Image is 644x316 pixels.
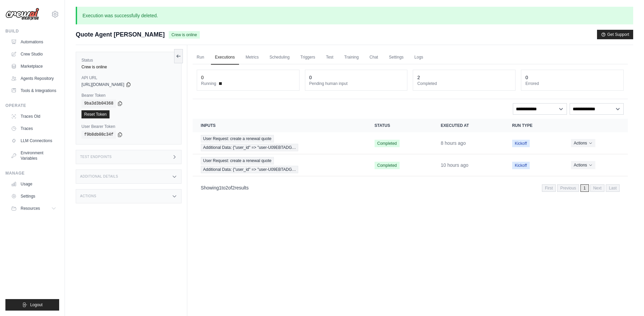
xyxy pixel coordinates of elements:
button: Get Support [597,30,633,39]
div: Operate [5,103,59,108]
img: Logo [5,8,39,21]
th: Status [366,119,433,132]
span: Completed [375,162,400,169]
div: 0 [201,74,204,81]
div: 0 [525,74,528,81]
button: Actions for execution [571,139,595,147]
a: Settings [8,191,59,202]
a: Traces Old [8,111,59,122]
div: Crew is online [81,64,176,70]
dt: Pending human input [309,81,403,86]
span: Kickoff [512,140,530,147]
span: Completed [375,140,400,147]
span: 1 [219,185,222,190]
code: 9ba3d3b04368 [81,99,116,108]
a: Training [340,50,363,65]
label: Bearer Token [81,93,176,98]
p: Showing to of results [201,184,249,191]
span: Resources [21,206,40,211]
h3: Additional Details [80,175,118,179]
a: Executions [211,50,239,65]
th: Executed at [433,119,504,132]
div: Manage [5,171,59,176]
span: Additional Data: {"user_id" => "user-U09EBTADG… [201,144,299,151]
dt: Errored [525,81,619,86]
a: Tools & Integrations [8,85,59,96]
a: Run [193,50,208,65]
a: Marketplace [8,61,59,72]
span: Logout [30,302,43,308]
a: Settings [385,50,407,65]
button: Logout [5,299,59,311]
p: Execution was successfully deleted. [76,7,633,24]
span: 1 [580,184,589,192]
button: Resources [8,203,59,214]
th: Inputs [193,119,366,132]
label: Status [81,58,176,63]
dt: Completed [417,81,511,86]
a: Reset Token [81,110,110,118]
a: Triggers [296,50,319,65]
div: 2 [417,74,420,81]
a: Crew Studio [8,49,59,60]
span: [URL][DOMAIN_NAME] [81,82,124,87]
th: Run Type [504,119,563,132]
div: 0 [309,74,312,81]
a: Agents Repository [8,73,59,84]
a: Chat [365,50,382,65]
span: Previous [557,184,579,192]
span: Kickoff [512,162,530,169]
a: Automations [8,37,59,47]
code: f9b8db08c34f [81,131,116,139]
h3: Actions [80,194,96,198]
span: Quote Agent [PERSON_NAME] [76,30,165,39]
h3: Test Endpoints [80,155,112,159]
span: Next [590,184,605,192]
time: September 25, 2025 at 12:14 PDT [441,162,469,168]
nav: Pagination [193,179,628,196]
span: Additional Data: {"user_id" => "user-U09EBTADG… [201,166,299,173]
a: Usage [8,179,59,189]
span: 2 [232,185,235,190]
span: Running [201,81,216,86]
span: Crew is online [169,31,199,39]
a: Traces [8,123,59,134]
span: Last [606,184,620,192]
a: View execution details for User Request [201,135,358,151]
a: Metrics [242,50,263,65]
a: View execution details for User Request [201,157,358,173]
a: Environment Variables [8,148,59,164]
a: LLM Connections [8,135,59,146]
nav: Pagination [542,184,620,192]
a: Scheduling [265,50,293,65]
div: Build [5,28,59,34]
span: First [542,184,556,192]
span: User Request: create a renewal quote [201,157,274,164]
section: Crew executions table [193,119,628,196]
a: Test [322,50,337,65]
label: User Bearer Token [81,124,176,129]
span: 2 [225,185,228,190]
time: September 25, 2025 at 14:14 PDT [441,140,466,146]
button: Actions for execution [571,161,595,169]
label: API URL [81,75,176,81]
span: User Request: create a renewal quote [201,135,274,142]
a: Logs [410,50,427,65]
